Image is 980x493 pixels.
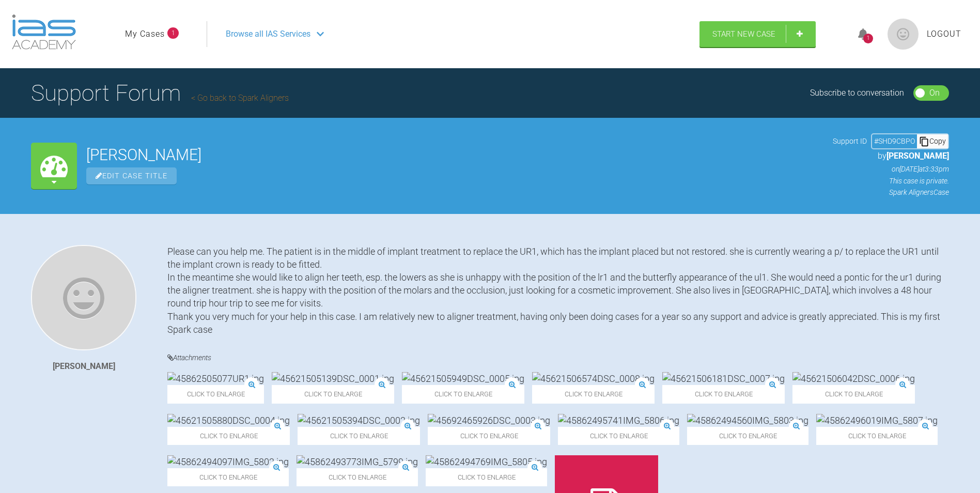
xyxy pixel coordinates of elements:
[810,86,904,100] div: Subscribe to conversation
[31,245,136,350] img: Jacqueline Fergus
[167,27,179,39] span: 1
[402,385,524,403] span: Click to enlarge
[833,175,949,187] p: This case is private.
[272,372,394,385] img: 45621505139DSC_0001.jpg
[662,385,785,403] span: Click to enlarge
[888,19,919,50] img: profile.png
[792,385,915,403] span: Click to enlarge
[167,414,290,427] img: 45621505880DSC_0004.jpg
[558,414,679,427] img: 45862495741IMG_5806.jpg
[833,135,867,147] span: Support ID
[167,351,949,364] h4: Attachments
[833,149,949,163] p: by
[833,187,949,198] p: Spark Aligners Case
[833,163,949,175] p: on [DATE] at 3:33pm
[712,29,775,39] span: Start New Case
[558,427,679,445] span: Click to enlarge
[191,93,289,103] a: Go back to Spark Aligners
[53,360,115,373] div: [PERSON_NAME]
[297,468,418,486] span: Click to enlarge
[927,27,961,41] a: Logout
[687,427,808,445] span: Click to enlarge
[426,468,547,486] span: Click to enlarge
[662,372,785,385] img: 45621506181DSC_0007.jpg
[226,27,310,41] span: Browse all IAS Services
[167,245,949,336] div: Please can you help me. The patient is in the middle of implant treatment to replace the UR1, whi...
[167,455,289,468] img: 45862494097IMG_5802.jpg
[298,427,420,445] span: Click to enlarge
[687,414,808,427] img: 45862494560IMG_5803.jpg
[167,427,290,445] span: Click to enlarge
[426,455,547,468] img: 45862494769IMG_5805.jpg
[272,385,394,403] span: Click to enlarge
[886,151,949,161] span: [PERSON_NAME]
[428,427,550,445] span: Click to enlarge
[699,21,816,47] a: Start New Case
[298,414,420,427] img: 45621505394DSC_0002.jpg
[816,427,938,445] span: Click to enlarge
[31,75,289,111] h1: Support Forum
[12,14,76,50] img: logo-light.3e3ef733.png
[816,414,938,427] img: 45862496019IMG_5807.jpg
[532,385,655,403] span: Click to enlarge
[917,134,948,148] div: Copy
[125,27,165,41] a: My Cases
[863,34,873,43] div: 1
[297,455,418,468] img: 45862493773IMG_5799.jpg
[872,135,917,147] div: # SHD9CBPO
[792,372,915,385] img: 45621506042DSC_0006.jpg
[167,372,264,385] img: 45862505077UR1.jpg
[929,86,940,100] div: On
[402,372,524,385] img: 45621505949DSC_0005.jpg
[167,385,264,403] span: Click to enlarge
[428,414,550,427] img: 45692465926DSC_0003.jpg
[86,167,177,184] span: Edit Case Title
[532,372,655,385] img: 45621506574DSC_0008.jpg
[167,468,289,486] span: Click to enlarge
[86,147,823,163] h2: [PERSON_NAME]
